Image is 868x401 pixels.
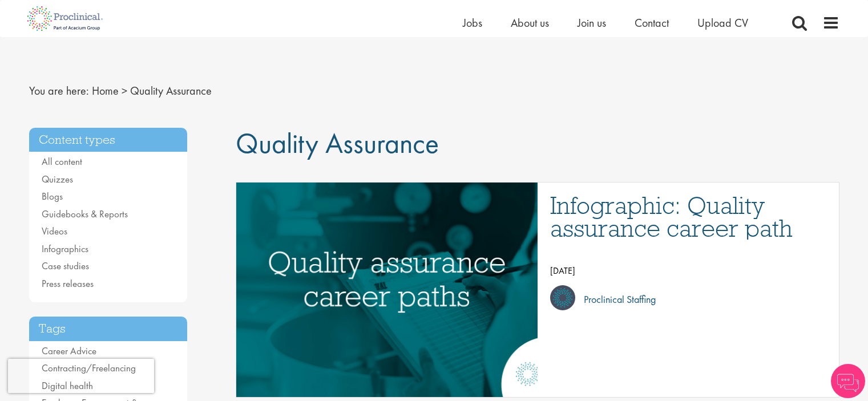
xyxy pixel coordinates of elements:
[29,317,188,341] h3: Tags
[550,194,827,240] a: Infographic: Quality assurance career path
[92,83,119,98] a: breadcrumb link
[8,359,154,393] iframe: reCAPTCHA
[42,225,67,237] a: Videos
[550,285,575,310] img: Proclinical Staffing
[42,242,88,255] a: Infographics
[42,277,94,290] a: Press releases
[42,190,63,202] a: Blogs
[236,125,439,161] span: Quality Assurance
[42,345,96,357] a: Career Advice
[578,15,606,30] a: Join us
[697,15,748,30] a: Upload CV
[575,291,656,308] p: Proclinical Staffing
[550,262,827,280] p: [DATE]
[831,364,865,398] img: Chatbot
[42,155,82,168] a: All content
[463,15,482,30] a: Jobs
[550,285,827,314] a: Proclinical Staffing Proclinical Staffing
[42,173,73,185] a: Quizzes
[42,208,128,220] a: Guidebooks & Reports
[42,260,89,272] a: Case studies
[511,15,549,30] a: About us
[635,15,669,30] a: Contact
[122,83,127,98] span: >
[130,83,212,98] span: Quality Assurance
[236,183,538,397] a: Link to a post
[29,128,188,152] h3: Content types
[29,83,89,98] span: You are here:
